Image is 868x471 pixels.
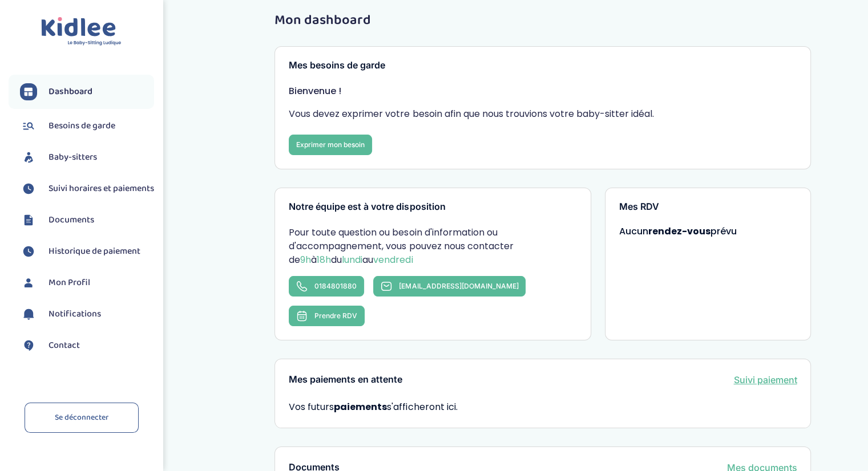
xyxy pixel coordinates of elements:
[20,83,37,100] img: dashboard.svg
[49,276,90,290] span: Mon Profil
[289,400,457,413] span: Vos futurs s'afficheront ici.
[20,306,37,323] img: notification.svg
[619,225,737,238] span: Aucun prévu
[49,119,115,133] span: Besoins de garde
[399,282,518,290] span: [EMAIL_ADDRESS][DOMAIN_NAME]
[20,337,154,354] a: Contact
[49,245,140,258] span: Historique de paiement
[20,83,154,100] a: Dashboard
[49,339,80,352] span: Contact
[274,13,811,28] h1: Mon dashboard
[317,253,331,266] span: 18h
[334,400,387,413] strong: paiements
[49,151,97,164] span: Baby-sitters
[289,202,576,212] h3: Notre équipe est à votre disposition
[373,253,413,266] span: vendredi
[289,107,797,121] p: Vous devez exprimer votre besoin afin que nous trouvions votre baby-sitter idéal.
[373,276,526,297] a: [EMAIL_ADDRESS][DOMAIN_NAME]
[49,213,94,227] span: Documents
[20,212,37,229] img: documents.svg
[20,149,37,166] img: babysitters.svg
[289,276,364,297] a: 0184801880
[20,274,154,291] a: Mon Profil
[733,373,797,387] a: Suivi paiement
[648,225,710,238] strong: rendez-vous
[314,311,357,320] span: Prendre RDV
[289,375,402,385] h3: Mes paiements en attente
[41,17,122,46] img: logo.svg
[20,117,37,135] img: besoin.svg
[20,180,37,197] img: suivihoraire.svg
[342,253,362,266] span: lundi
[49,307,101,321] span: Notifications
[619,202,797,212] h3: Mes RDV
[300,253,311,266] span: 9h
[314,282,357,290] span: 0184801880
[289,135,372,155] a: Exprimer mon besoin
[49,182,154,196] span: Suivi horaires et paiements
[49,85,92,99] span: Dashboard
[289,84,797,98] p: Bienvenue !
[289,226,576,267] p: Pour toute question ou besoin d'information ou d'accompagnement, vous pouvez nous contacter de à ...
[289,306,365,326] button: Prendre RDV
[20,212,154,229] a: Documents
[20,117,154,135] a: Besoins de garde
[20,149,154,166] a: Baby-sitters
[289,60,797,71] h3: Mes besoins de garde
[20,337,37,354] img: contact.svg
[20,243,37,260] img: suivihoraire.svg
[25,403,139,433] a: Se déconnecter
[20,306,154,323] a: Notifications
[20,274,37,291] img: profil.svg
[20,180,154,197] a: Suivi horaires et paiements
[20,243,154,260] a: Historique de paiement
